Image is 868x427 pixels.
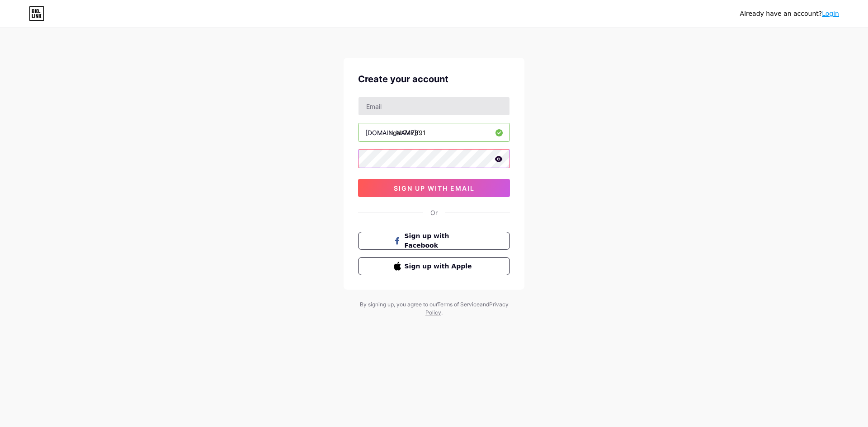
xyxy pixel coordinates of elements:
a: Terms of Service [437,301,480,308]
a: Login [822,10,839,17]
div: By signing up, you agree to our and . [357,300,511,317]
input: username [359,123,509,141]
div: Create your account [358,72,510,86]
span: sign up with email [394,184,475,192]
div: Or [430,208,438,217]
input: Email [359,97,509,115]
span: Sign up with Apple [405,262,475,271]
button: Sign up with Apple [358,257,510,275]
button: Sign up with Facebook [358,232,510,250]
div: Already have an account? [740,9,839,19]
div: [DOMAIN_NAME]/ [365,128,419,137]
span: Sign up with Facebook [405,231,475,250]
button: sign up with email [358,179,510,197]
